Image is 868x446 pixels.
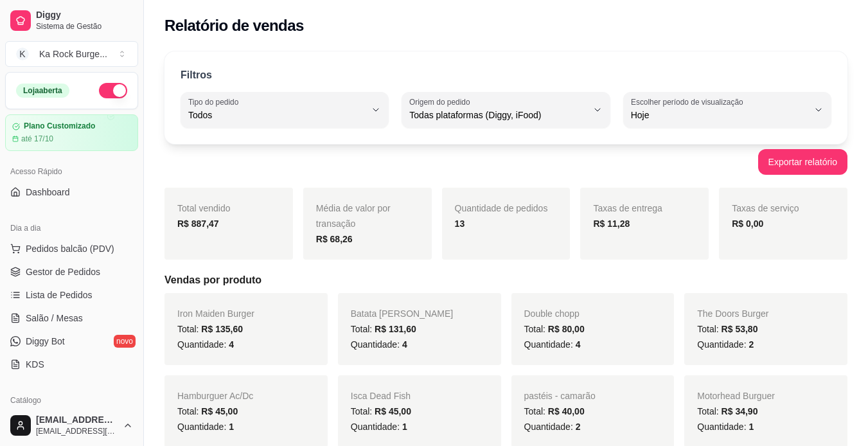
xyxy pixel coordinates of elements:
[5,182,138,202] a: Dashboard
[99,83,127,98] button: Alterar Status
[631,109,808,121] span: Hoje
[732,219,763,229] strong: R$ 0,00
[5,161,138,182] div: Acesso Rápido
[748,422,754,432] span: 1
[524,308,580,319] span: Double chopp
[316,234,353,244] strong: R$ 68,26
[181,67,212,83] p: Filtros
[351,324,416,334] span: Total:
[5,262,138,282] a: Gestor de Pedidos
[177,339,234,350] span: Quantidade:
[229,422,234,432] span: 1
[576,422,581,432] span: 2
[177,406,238,416] span: Total:
[5,354,138,375] a: KDS
[375,406,411,416] span: R$ 45,00
[201,324,243,334] span: R$ 135,60
[548,324,585,334] span: R$ 80,00
[697,391,775,401] span: Motorhead Burguer
[26,242,114,255] span: Pedidos balcão (PDV)
[732,203,799,213] span: Taxas de serviço
[177,203,231,213] span: Total vendido
[24,121,95,131] article: Plano Customizado
[201,406,238,416] span: R$ 45,00
[351,422,407,432] span: Quantidade:
[576,339,581,350] span: 4
[5,41,138,67] button: Select a team
[402,422,407,432] span: 1
[36,415,118,426] span: [EMAIL_ADDRESS][DOMAIN_NAME]
[5,5,138,36] a: DiggySistema de Gestão
[631,96,747,107] label: Escolher período de visualização
[5,390,138,411] div: Catálogo
[758,149,847,175] button: Exportar relatório
[455,203,548,213] span: Quantidade de pedidos
[177,391,253,401] span: Hamburguer Ac/Dc
[316,203,391,229] span: Média de valor por transação
[593,203,662,213] span: Taxas de entrega
[524,324,585,334] span: Total:
[26,358,44,371] span: KDS
[351,391,411,401] span: Isca Dead Fish
[623,92,831,128] button: Escolher período de visualizaçãoHoje
[164,15,304,36] h2: Relatório de vendas
[164,272,847,288] h5: Vendas por produto
[524,422,581,432] span: Quantidade:
[524,406,585,416] span: Total:
[229,339,234,350] span: 4
[351,406,411,416] span: Total:
[16,48,29,60] span: K
[177,324,243,334] span: Total:
[26,265,100,278] span: Gestor de Pedidos
[697,406,757,416] span: Total:
[16,84,69,98] div: Loja aberta
[177,308,254,319] span: Iron Maiden Burger
[375,324,416,334] span: R$ 131,60
[188,96,243,107] label: Tipo do pedido
[593,219,630,229] strong: R$ 11,28
[26,186,70,199] span: Dashboard
[177,422,234,432] span: Quantidade:
[402,92,610,128] button: Origem do pedidoTodas plataformas (Diggy, iFood)
[188,109,366,121] span: Todos
[5,410,138,441] button: [EMAIL_ADDRESS][DOMAIN_NAME][EMAIL_ADDRESS][DOMAIN_NAME]
[21,134,53,144] article: até 17/10
[455,219,465,229] strong: 13
[548,406,585,416] span: R$ 40,00
[697,339,754,350] span: Quantidade:
[697,422,754,432] span: Quantidade:
[722,406,758,416] span: R$ 34,90
[697,324,757,334] span: Total:
[351,339,407,350] span: Quantidade:
[5,238,138,259] button: Pedidos balcão (PDV)
[181,92,389,128] button: Tipo do pedidoTodos
[36,10,133,21] span: Diggy
[5,285,138,305] a: Lista de Pedidos
[697,308,768,319] span: The Doors Burger
[5,308,138,328] a: Salão / Mesas
[351,308,454,319] span: Batata [PERSON_NAME]
[524,391,596,401] span: pastéis - camarão
[26,289,93,301] span: Lista de Pedidos
[409,96,474,107] label: Origem do pedido
[26,335,65,348] span: Diggy Bot
[177,219,219,229] strong: R$ 887,47
[409,109,587,121] span: Todas plataformas (Diggy, iFood)
[26,312,83,325] span: Salão / Mesas
[722,324,758,334] span: R$ 53,80
[36,21,133,31] span: Sistema de Gestão
[39,48,107,60] div: Ka Rock Burge ...
[5,114,138,151] a: Plano Customizadoaté 17/10
[524,339,581,350] span: Quantidade:
[402,339,407,350] span: 4
[748,339,754,350] span: 2
[5,218,138,238] div: Dia a dia
[36,426,118,436] span: [EMAIL_ADDRESS][DOMAIN_NAME]
[5,331,138,352] a: Diggy Botnovo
